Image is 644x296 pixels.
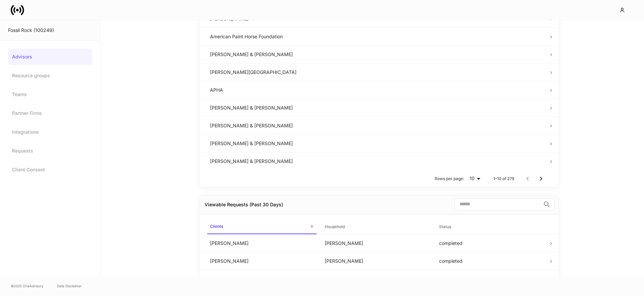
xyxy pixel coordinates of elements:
p: Rows per page: [435,176,464,181]
td: [PERSON_NAME] & [PERSON_NAME] [205,117,548,134]
button: Go to next page [534,172,548,185]
a: Client Consent [8,162,92,178]
div: Viewable Requests (Past 30 Days) [205,201,283,208]
span: Household [322,220,431,234]
td: [PERSON_NAME] [319,270,434,288]
td: [PERSON_NAME] [205,234,319,252]
a: Advisors [8,49,92,65]
td: [PERSON_NAME] [319,252,434,270]
td: [PERSON_NAME] [319,234,434,252]
a: Integrations [8,124,92,140]
a: Data Disclaimer [57,283,82,289]
a: Requests [8,143,92,159]
a: Teams [8,86,92,102]
td: completed [434,234,548,252]
td: [PERSON_NAME] & [PERSON_NAME] [205,99,548,117]
td: [PERSON_NAME] & [PERSON_NAME] [205,45,548,63]
td: American Paint Horse Foundation [205,28,548,45]
div: 10 [467,175,483,182]
td: [PERSON_NAME][GEOGRAPHIC_DATA] [205,63,548,81]
span: Clients [207,220,317,234]
h6: Status [439,223,451,230]
td: completed [434,270,548,288]
td: [PERSON_NAME] [205,270,319,288]
a: Partner Firms [8,105,92,121]
div: Fossil Rock (100249) [8,27,92,34]
h6: Clients [210,223,223,229]
span: © 2025 OneAdvisory [11,283,44,289]
td: [PERSON_NAME] & [PERSON_NAME] [205,134,548,152]
h6: Household [325,223,345,230]
td: [PERSON_NAME] & [PERSON_NAME] [205,152,548,170]
td: [PERSON_NAME] [205,252,319,270]
p: 1–10 of 279 [493,176,514,181]
td: completed [434,252,548,270]
span: Status [436,220,546,234]
td: APHA [205,81,548,99]
a: Resource groups [8,68,92,84]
